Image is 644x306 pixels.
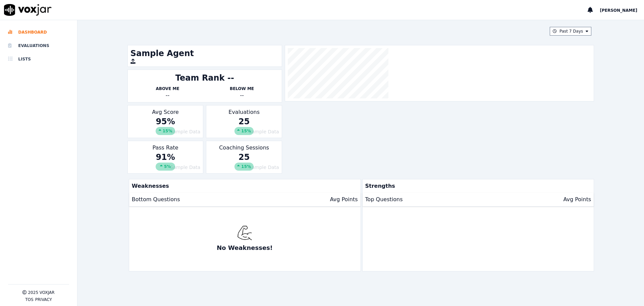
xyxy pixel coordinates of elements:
div: 15% [234,163,254,171]
div: 25 [234,152,254,171]
div: Evaluations [206,105,282,138]
p: Above Me [130,86,205,91]
p: Avg Points [563,195,591,204]
div: 95% [156,116,175,135]
div: Sample Data [130,128,201,135]
div: Team Rank -- [175,73,234,83]
p: 2025 Voxjar [28,290,54,295]
div: 25 [234,116,254,135]
div: -- [205,91,279,99]
div: 5% [156,163,175,171]
button: TOS [25,297,33,302]
p: Bottom Questions [132,195,180,204]
a: Lists [8,52,69,66]
p: Top Questions [365,195,403,204]
p: Avg Points [330,195,358,204]
div: Pass Rate [127,141,204,174]
div: Coaching Sessions [206,141,282,174]
img: voxjar logo [4,4,52,16]
div: 15% [156,127,175,135]
div: 91% [156,152,175,171]
p: Below Me [205,86,279,91]
h1: Sample Agent [130,48,279,59]
p: No Weaknesses! [217,243,273,253]
button: Past 7 Days [550,27,591,36]
p: Strengths [363,179,591,193]
a: Evaluations [8,39,69,52]
div: Sample Data [130,164,201,171]
div: Sample Data [209,128,279,135]
button: Privacy [35,297,52,302]
a: Dashboard [8,26,69,39]
img: muscle [237,225,252,241]
div: Avg Score [127,105,204,138]
div: 15% [234,127,254,135]
div: Sample Data [209,164,279,171]
span: [PERSON_NAME] [600,8,637,13]
button: [PERSON_NAME] [600,6,644,14]
p: Weaknesses [129,179,358,193]
div: -- [130,91,205,99]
